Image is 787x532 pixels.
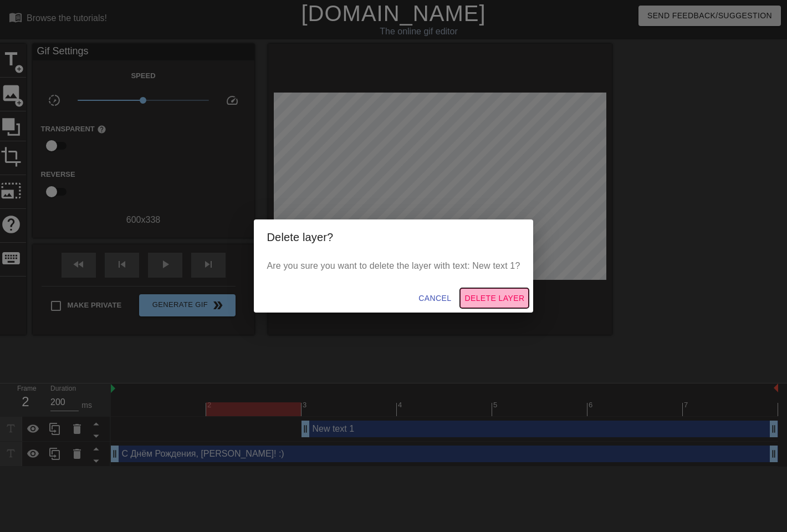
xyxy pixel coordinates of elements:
[414,288,456,309] button: Cancel
[464,291,524,305] span: Delete Layer
[267,259,520,273] p: Are you sure you want to delete the layer with text: New text 1?
[418,291,451,305] span: Cancel
[267,228,520,246] h2: Delete layer?
[460,288,529,309] button: Delete Layer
